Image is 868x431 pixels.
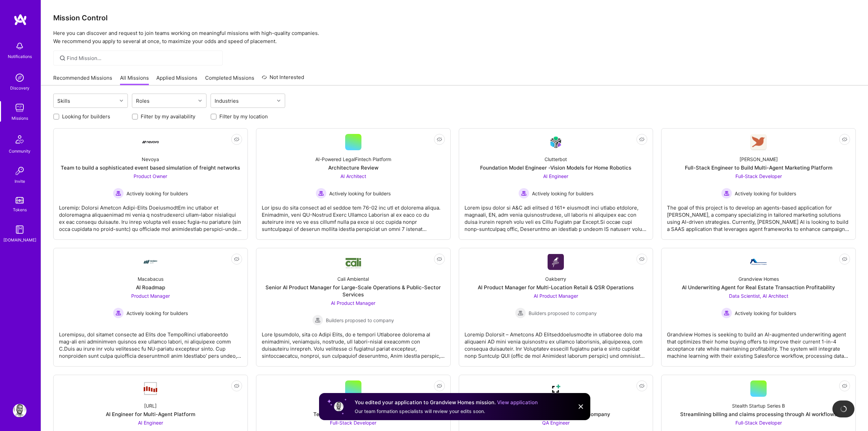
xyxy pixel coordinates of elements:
img: Company Logo [548,254,564,270]
i: icon EyeClosed [842,256,847,262]
a: Company Logo[PERSON_NAME]Full-Stack Engineer to Build Multi-Agent Marketing PlatformFull-Stack De... [667,134,850,234]
img: Company Logo [548,380,564,397]
div: Oakberry [545,275,566,282]
img: loading [840,406,847,412]
i: icon EyeClosed [234,383,239,389]
i: icon EyeClosed [437,256,442,262]
img: discovery [13,71,26,84]
img: Close [577,403,585,411]
div: AI-Powered LegalFintech Platform [315,156,391,163]
div: Lorem ipsu dolor si A&C adi elitsed d 161+ eiusmodt inci utlabo etdolore, magnaali, EN, adm venia... [465,199,648,233]
p: Here you can discover and request to join teams working on meaningful missions with high-quality ... [53,29,856,45]
input: Find Mission... [67,55,218,62]
div: Loremipsu, dol sitamet consecte ad Elits doe TempoRinci utlaboreetdo mag-ali eni adminimven quisn... [59,326,242,359]
img: logo [14,14,27,26]
span: Product Manager [131,293,170,299]
img: guide book [13,223,26,236]
div: Senior AI Product Manager for Large-Scale Operations & Public-Sector Services [262,284,445,298]
img: Company Logo [750,134,767,150]
span: Actively looking for builders [735,310,796,317]
h3: Mission Control [53,14,856,22]
span: Actively looking for builders [126,310,188,317]
img: Actively looking for builders [316,188,327,199]
div: Loremip: Dolorsi Ametcon Adipi-Elits DoeiusmodtEm inc utlabor et doloremagna aliquaenimad mi veni... [59,199,242,233]
span: Actively looking for builders [126,190,188,197]
div: AI Product Manager for Multi-Location Retail & QSR Operations [478,284,634,291]
img: Actively looking for builders [721,188,732,199]
div: Industries [213,96,240,106]
img: Company Logo [142,254,159,270]
img: User Avatar [13,404,26,417]
img: Builders proposed to company [515,308,526,318]
div: Cali Ambiental [337,275,369,282]
div: Notifications [8,53,32,60]
span: AI Product Manager [534,293,578,299]
i: icon EyeClosed [234,256,239,262]
i: icon EyeClosed [639,256,645,262]
div: Invite [15,178,25,185]
a: User Avatar [11,404,28,417]
div: Loremip Dolorsit – Ametcons AD ElitseddoeIusmodte in utlaboree dolo ma aliquaeni AD mini venia qu... [465,326,648,359]
img: Company Logo [142,141,159,143]
img: Actively looking for builders [113,308,124,318]
a: Company LogoMacabacusAI RoadmapProduct Manager Actively looking for buildersActively looking for ... [59,254,242,361]
span: AI Product Manager [331,300,375,306]
img: Community [12,131,28,148]
i: icon EyeClosed [234,137,239,142]
i: icon SearchGrey [59,54,66,62]
div: Skills [56,96,72,106]
span: Actively looking for builders [329,190,391,197]
i: icon EyeClosed [639,137,645,142]
label: Filter by my availability [141,113,195,120]
span: Data Scientist, AI Architect [729,293,788,299]
div: Foundation Model Engineer -Vision Models for Home Robotics [480,164,631,171]
span: Actively looking for builders [532,190,593,197]
div: Full-Stack Engineer to Build Multi-Agent Marketing Platform [685,164,832,171]
a: Company LogoOakberryAI Product Manager for Multi-Location Retail & QSR OperationsAI Product Manag... [465,254,648,361]
img: Company Logo [750,259,767,265]
img: bell [13,39,26,53]
a: Not Interested [262,73,304,85]
a: Applied Missions [156,74,197,85]
div: Lor ipsu do sita consect ad el seddoe tem 76-02 inc utl et dolorema aliqua. Enimadmin, veni QU-No... [262,199,445,233]
a: AI-Powered LegalFintech PlatformArchitecture ReviewAI Architect Actively looking for buildersActi... [262,134,445,234]
span: Actively looking for builders [735,190,796,197]
img: Company Logo [142,381,159,396]
img: Actively looking for builders [518,188,529,199]
img: tokens [16,197,24,203]
span: Builders proposed to company [326,317,394,324]
div: [PERSON_NAME] [739,156,778,163]
div: Community [9,148,31,155]
i: icon EyeClosed [639,383,645,389]
div: AI Underwriting Agent for Real Estate Transaction Profitability [682,284,835,291]
div: Tokens [13,206,27,213]
div: [DOMAIN_NAME] [3,236,36,243]
label: Filter by my location [219,113,268,120]
span: Builders proposed to company [529,310,597,317]
a: Recommended Missions [53,74,112,85]
span: AI Architect [340,173,366,179]
img: Company Logo [345,255,361,269]
a: Company LogoClutterbotFoundation Model Engineer -Vision Models for Home RoboticsAI Engineer Activ... [465,134,648,234]
img: Builders proposed to company [312,315,323,326]
img: Company Logo [548,134,564,150]
i: icon Chevron [120,99,123,102]
a: Completed Missions [205,74,254,85]
img: Actively looking for builders [721,308,732,318]
div: Clutterbot [545,156,567,163]
div: The goal of this project is to develop an agents-based application for [PERSON_NAME], a company s... [667,199,850,233]
div: Discovery [10,84,29,92]
div: Lore Ipsumdolo, sita co Adipi Elits, do e tempori Utlaboree dolorema al enimadmini, veniamquis, n... [262,326,445,359]
div: Roles [134,96,151,106]
div: Our team formation specialists will review your edits soon. [355,408,538,415]
div: Grandview Homes is seeking to build an AI-augmented underwriting agent that optimizes their home ... [667,326,850,359]
img: User profile [333,401,344,412]
i: icon EyeClosed [437,383,442,389]
i: icon Chevron [198,99,202,102]
img: Actively looking for builders [113,188,124,199]
div: Macabacus [138,275,163,282]
div: Architecture Review [328,164,378,171]
div: You edited your application to Grandview Homes mission. [355,398,538,407]
a: View application [497,399,538,406]
i: icon EyeClosed [437,137,442,142]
